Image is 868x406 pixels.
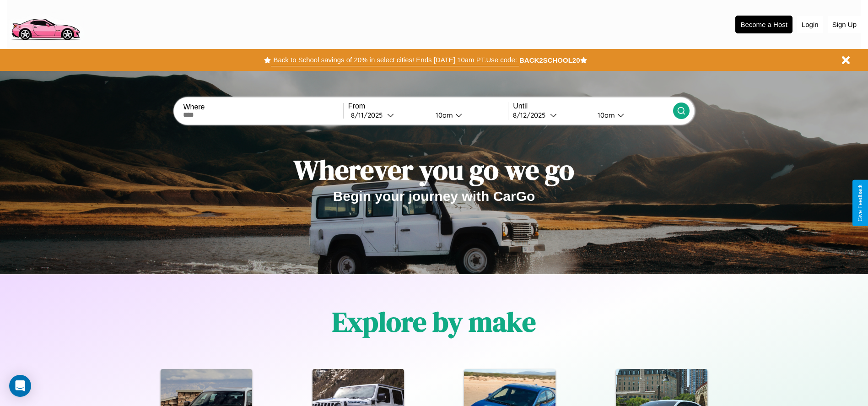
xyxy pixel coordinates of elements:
[797,16,823,33] button: Login
[9,375,31,397] div: Open Intercom Messenger
[593,111,617,119] div: 10am
[735,16,793,33] button: Become a Host
[183,103,343,111] label: Where
[271,54,519,66] button: Back to School savings of 20% in select cities! Ends [DATE] 10am PT.Use code:
[332,303,536,341] h1: Explore by make
[828,16,861,33] button: Sign Up
[513,111,550,119] div: 8 / 12 / 2025
[348,110,428,120] button: 8/11/2025
[7,5,84,43] img: logo
[590,110,673,120] button: 10am
[513,102,673,110] label: Until
[857,184,863,222] div: Give Feedback
[428,110,508,120] button: 10am
[348,102,508,110] label: From
[351,111,387,119] div: 8 / 11 / 2025
[519,56,580,64] b: BACK2SCHOOL20
[431,111,455,119] div: 10am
